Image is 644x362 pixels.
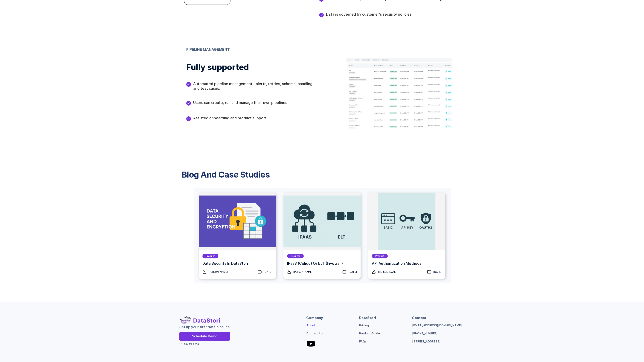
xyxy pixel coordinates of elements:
[186,63,279,72] div: Fully supported ‍ ‍
[359,316,412,323] div: DataStori
[209,270,228,274] div: [PERSON_NAME]
[319,12,326,18] div: 
[206,254,215,258] div: Product
[359,339,367,344] a: FAQs
[179,316,221,325] img: logo
[326,12,411,21] div: Data is governed by customer's security policies ‍
[186,46,230,53] strong: PIPELINE MANAGEMENT
[186,100,193,106] div: 
[202,261,248,266] h3: Data security in DataStori
[433,270,442,274] div: [DATE]
[193,116,267,120] div: Assisted onboarding and product support
[372,261,421,266] h3: API Authentication methods
[349,270,357,274] div: [DATE]
[193,100,287,105] div: Users can create, run and manage their own pipelines
[186,116,193,121] div: 
[412,316,465,323] div: Contact
[186,81,193,87] div: 
[306,323,315,328] a: About
[291,254,300,258] div: Business
[199,192,276,279] a: ProductData security in DataStori[PERSON_NAME][DATE]
[179,342,200,345] sub: 14-day free trial
[287,261,343,266] h3: iPaaS (Celigo) or ELT (Fivetran)
[306,316,359,323] div: Company
[368,192,445,279] a: ProductAPI Authentication methods[PERSON_NAME][DATE]
[293,270,312,274] div: [PERSON_NAME]
[283,192,361,279] a: BusinessiPaaS (Celigo) or ELT (Fivetran)[PERSON_NAME][DATE]
[306,331,323,336] a: Contact Us
[182,170,463,179] h3: Blog And Case Studies
[359,331,380,336] a: Product Guide
[412,331,438,336] a: [PHONE_NUMBER]
[375,254,384,258] div: Product
[412,339,441,344] a: [STREET_ADDRESS]
[179,325,297,329] strong: Set up your first data pipeline
[412,323,462,328] a: [EMAIL_ADDRESS][DOMAIN_NAME]
[359,323,369,328] a: Pricing
[264,270,272,274] div: [DATE]
[179,332,230,341] a: Schedule Demo
[378,270,397,274] div: [PERSON_NAME]
[193,81,319,91] div: Automated pipeline management - alerts, retries, schema, handling and test cases.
